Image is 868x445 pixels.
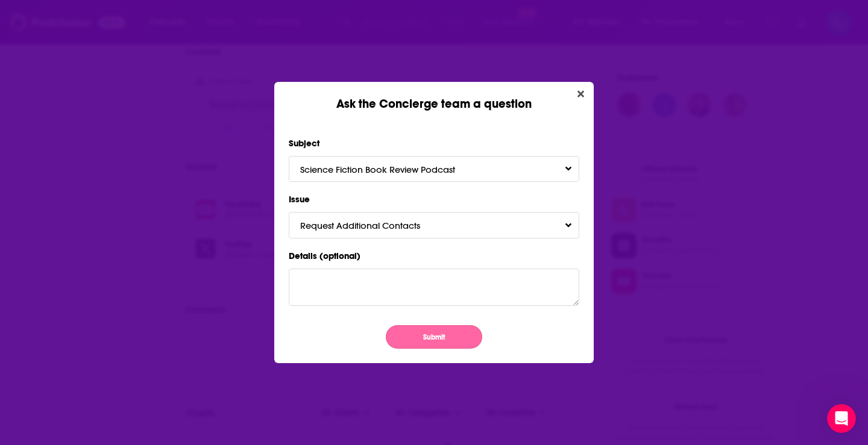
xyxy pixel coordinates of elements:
button: Request Additional ContactsToggle Pronoun Dropdown [289,212,579,238]
label: Subject [289,135,579,151]
button: Science Fiction Book Review PodcastToggle Pronoun Dropdown [289,156,579,182]
span: Science Fiction Book Review Podcast [300,164,479,175]
button: Submit [386,325,482,349]
label: Details (optional) [289,248,579,264]
div: Ask the Concierge team a question [274,82,594,111]
iframe: Intercom live chat [827,404,856,433]
span: Request Additional Contacts [300,220,444,231]
button: Close [573,87,589,102]
label: Issue [289,191,579,207]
